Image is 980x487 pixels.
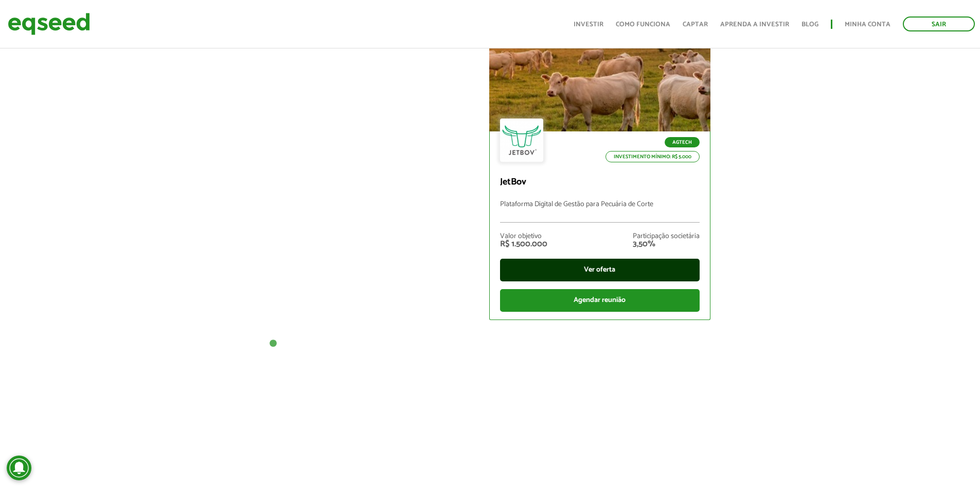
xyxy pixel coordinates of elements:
[500,289,700,312] div: Agendar reunião
[616,21,670,28] a: Como funciona
[500,233,547,240] div: Valor objetivo
[633,240,700,248] div: 3,50%
[720,21,789,28] a: Aprenda a investir
[903,16,975,31] a: Sair
[801,21,818,28] a: Blog
[683,21,708,28] a: Captar
[500,240,547,248] div: R$ 1.500.000
[665,137,700,147] p: Agtech
[633,233,700,240] div: Participação societária
[500,200,700,223] p: Plataforma Digital de Gestão para Pecuária de Corte
[574,21,603,28] a: Investir
[8,10,90,38] img: EqSeed
[500,177,700,188] p: JetBov
[268,339,278,349] button: 1 of 1
[500,259,700,281] div: Ver oferta
[845,21,890,28] a: Minha conta
[605,151,700,162] p: Investimento mínimo: R$ 5.000
[489,26,710,320] a: Rodada garantida Lote adicional Encerra em 2 dias Agtech Investimento mínimo: R$ 5.000 JetBov Pla...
